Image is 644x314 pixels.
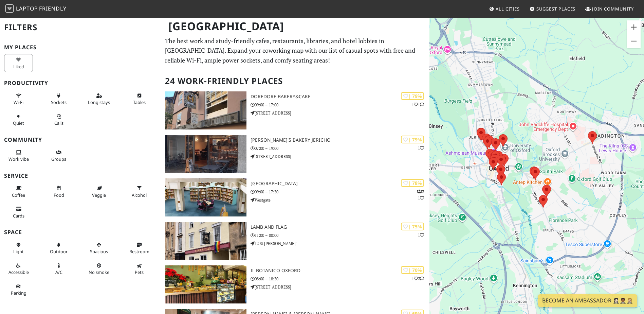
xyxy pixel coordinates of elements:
button: Wi-Fi [4,90,33,108]
p: 09:00 – 17:00 [251,102,429,108]
button: Sockets [44,90,73,108]
a: Lamb and Flag | 75% 1 Lamb and Flag 11:00 – 00:00 12 St [PERSON_NAME]' [161,222,429,260]
a: GAIL's Bakery Jericho | 79% 1 [PERSON_NAME]'s Bakery Jericho 07:00 – 19:00 [STREET_ADDRESS] [161,135,429,173]
h3: DoreDore Bakery&Cake [251,94,429,100]
button: Cards [4,203,33,221]
h3: [PERSON_NAME]'s Bakery Jericho [251,137,429,143]
h3: Space [4,229,157,235]
span: Restroom [129,248,149,255]
span: Power sockets [51,99,67,105]
span: Spacious [90,248,108,255]
p: [STREET_ADDRESS] [251,153,429,160]
p: [STREET_ADDRESS] [251,110,429,116]
button: Pets [125,260,154,278]
a: LaptopFriendly LaptopFriendly [5,3,67,15]
span: Food [54,192,64,198]
a: Il Botanico Oxford | 70% 12 Il Botanico Oxford 08:00 – 18:30 [STREET_ADDRESS] [161,265,429,303]
p: 1 2 [412,275,424,282]
span: Quiet [13,120,24,126]
button: Calls [44,111,73,129]
img: LaptopFriendly [5,4,14,13]
p: The best work and study-friendly cafes, restaurants, libraries, and hotel lobbies in [GEOGRAPHIC_... [165,36,425,65]
button: Accessible [4,260,33,278]
button: No smoke [85,260,113,278]
p: 1 [418,232,424,238]
span: Long stays [88,99,110,105]
h1: [GEOGRAPHIC_DATA] [163,17,428,36]
span: Coffee [12,192,25,198]
span: Outdoor area [50,248,68,255]
button: Quiet [4,111,33,129]
span: Laptop [16,5,38,12]
a: DoreDore Bakery&Cake | 79% 11 DoreDore Bakery&Cake 09:00 – 17:00 [STREET_ADDRESS] [161,91,429,129]
a: Oxfordshire County Library | 78% 21 [GEOGRAPHIC_DATA] 09:00 – 17:30 Westgate [161,178,429,216]
p: 07:00 – 19:00 [251,145,429,152]
span: Stable Wi-Fi [14,99,23,105]
div: | 79% [401,136,424,143]
img: Oxfordshire County Library [165,178,246,216]
span: Pet friendly [135,269,144,275]
button: Veggie [85,182,113,200]
button: Coffee [4,182,33,200]
button: Alcohol [125,182,154,200]
h2: Filters [4,17,157,38]
p: [STREET_ADDRESS] [251,284,429,290]
h3: [GEOGRAPHIC_DATA] [251,181,429,187]
h3: Il Botanico Oxford [251,268,429,274]
h3: Community [4,137,157,143]
button: Outdoor [44,239,73,257]
a: All Cities [486,3,522,15]
p: 11:00 – 00:00 [251,232,429,239]
img: DoreDore Bakery&Cake [165,91,246,129]
button: Work vibe [4,147,33,165]
span: Work-friendly tables [133,99,146,105]
button: Food [44,182,73,200]
button: Parking [4,281,33,299]
span: Alcohol [132,192,147,198]
span: People working [8,156,29,162]
button: Zoom out [627,34,641,48]
button: Spacious [85,239,113,257]
h2: 24 Work-Friendly Places [165,71,425,91]
button: Long stays [85,90,113,108]
span: Air conditioned [55,269,62,275]
span: Group tables [51,156,66,162]
h3: Lamb and Flag [251,224,429,230]
h3: Service [4,173,157,179]
img: Il Botanico Oxford [165,265,246,303]
span: Suggest Places [536,6,576,12]
div: | 70% [401,266,424,274]
h3: Productivity [4,80,157,86]
button: Tables [125,90,154,108]
button: Zoom in [627,20,641,34]
img: Lamb and Flag [165,222,246,260]
a: Suggest Places [527,3,578,15]
p: 12 St [PERSON_NAME]' [251,240,429,247]
p: 1 1 [412,101,424,108]
button: A/C [44,260,73,278]
button: Restroom [125,239,154,257]
p: 08:00 – 18:30 [251,276,429,282]
h3: My Places [4,44,157,51]
div: | 78% [401,179,424,187]
p: 1 [418,145,424,151]
button: Groups [44,147,73,165]
a: Join Community [583,3,637,15]
span: All Cities [496,6,520,12]
span: Veggie [92,192,106,198]
span: Accessible [8,269,29,275]
div: | 75% [401,223,424,230]
span: Smoke free [89,269,109,275]
span: Video/audio calls [54,120,63,126]
span: Credit cards [13,213,24,219]
span: Parking [11,290,26,296]
img: GAIL's Bakery Jericho [165,135,246,173]
span: Natural light [13,248,24,255]
span: Join Community [592,6,634,12]
p: Westgate [251,197,429,203]
span: Friendly [39,5,66,12]
a: Become an Ambassador 🤵🏻‍♀️🤵🏾‍♂️🤵🏼‍♀️ [538,294,637,307]
button: Light [4,239,33,257]
div: | 79% [401,92,424,100]
p: 09:00 – 17:30 [251,189,429,195]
